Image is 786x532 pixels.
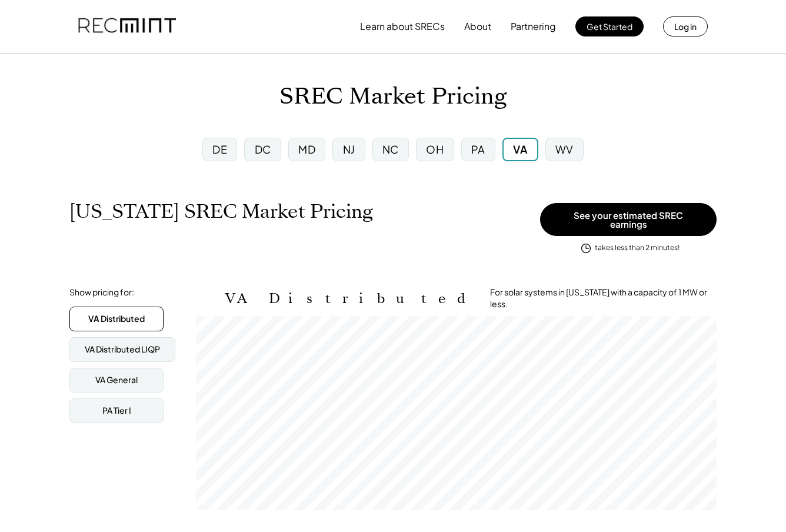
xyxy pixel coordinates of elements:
div: OH [426,142,444,157]
h1: [US_STATE] SREC Market Pricing [69,200,373,223]
div: NJ [343,142,355,157]
div: DC [255,142,271,157]
div: WV [555,142,574,157]
button: Get Started [575,16,644,36]
div: PA [471,142,485,157]
button: Partnering [511,15,556,38]
div: VA Distributed [88,313,145,325]
div: VA [513,142,527,157]
h2: VA Distributed [225,290,472,307]
div: NC [382,142,399,157]
div: VA General [95,374,138,386]
img: recmint-logotype%403x.png [78,6,176,46]
button: See your estimated SREC earnings [540,203,717,236]
div: MD [298,142,315,157]
div: VA Distributed LIQP [85,344,160,355]
div: takes less than 2 minutes! [595,243,680,253]
div: Show pricing for: [69,287,134,298]
div: PA Tier I [102,405,131,417]
h1: SREC Market Pricing [279,83,507,111]
button: Learn about SRECs [360,15,445,38]
div: For solar systems in [US_STATE] with a capacity of 1 MW or less. [490,287,717,310]
div: DE [212,142,227,157]
button: Log in [663,16,708,36]
button: About [464,15,491,38]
